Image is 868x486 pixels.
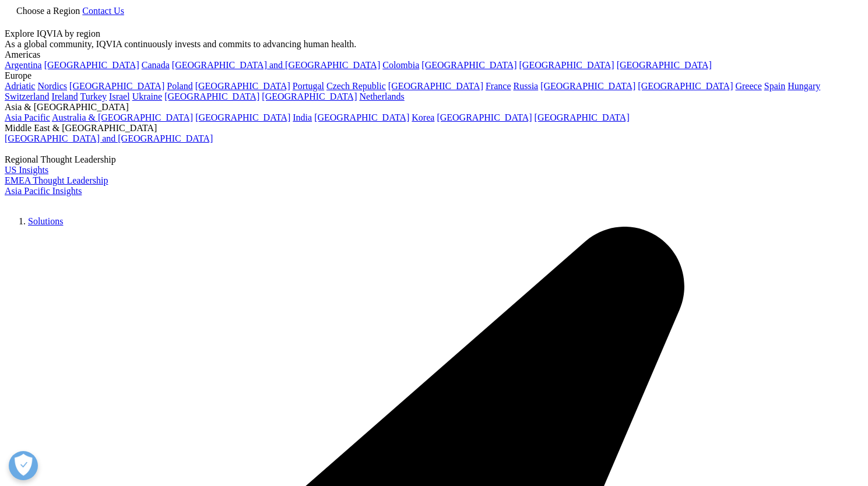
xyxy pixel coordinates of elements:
a: [GEOGRAPHIC_DATA] [540,81,635,91]
a: Nordics [37,81,67,91]
a: Turkey [80,91,107,101]
a: [GEOGRAPHIC_DATA] [519,60,614,70]
div: Middle East & [GEOGRAPHIC_DATA] [5,123,863,133]
a: Colombia [382,60,419,70]
div: As a global community, IQVIA continuously invests and commits to advancing human health. [5,39,863,50]
a: EMEA Thought Leadership [5,175,108,185]
a: [GEOGRAPHIC_DATA] and [GEOGRAPHIC_DATA] [5,133,213,143]
button: Open Preferences [9,451,38,480]
a: [GEOGRAPHIC_DATA] [164,91,259,101]
a: [GEOGRAPHIC_DATA] [437,112,532,122]
a: Czech Republic [326,81,386,91]
a: [GEOGRAPHIC_DATA] [195,112,290,122]
a: India [293,112,312,122]
a: [GEOGRAPHIC_DATA] [195,81,290,91]
div: Asia & [GEOGRAPHIC_DATA] [5,102,863,112]
a: [GEOGRAPHIC_DATA] [617,60,712,70]
a: Hungary [788,81,820,91]
a: Contact Us [82,6,124,16]
a: Ireland [51,91,78,101]
div: Europe [5,71,863,81]
a: Israel [109,91,130,101]
a: Asia Pacific Insights [5,186,82,196]
a: Canada [142,60,170,70]
a: Korea [412,112,434,122]
a: [GEOGRAPHIC_DATA] [44,60,139,70]
div: Americas [5,50,863,60]
a: Poland [167,81,192,91]
a: Solutions [28,216,63,226]
a: [GEOGRAPHIC_DATA] and [GEOGRAPHIC_DATA] [172,60,380,70]
a: Switzerland [5,91,49,101]
a: [GEOGRAPHIC_DATA] [69,81,164,91]
a: [GEOGRAPHIC_DATA] [388,81,483,91]
a: Portugal [293,81,324,91]
a: Ukraine [132,91,163,101]
a: [GEOGRAPHIC_DATA] [421,60,516,70]
a: [GEOGRAPHIC_DATA] [262,91,357,101]
div: Explore IQVIA by region [5,29,863,39]
a: [GEOGRAPHIC_DATA] [638,81,733,91]
a: Greece [735,81,761,91]
a: [GEOGRAPHIC_DATA] [535,112,630,122]
a: France [486,81,511,91]
a: Netherlands [359,91,404,101]
a: Argentina [5,60,42,70]
a: Australia & [GEOGRAPHIC_DATA] [52,112,193,122]
a: Russia [514,81,539,91]
a: US Insights [5,165,48,175]
span: Choose a Region [16,6,80,16]
a: Spain [764,81,785,91]
a: Asia Pacific [5,112,50,122]
a: [GEOGRAPHIC_DATA] [314,112,409,122]
div: Regional Thought Leadership [5,154,863,165]
a: Adriatic [5,81,35,91]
